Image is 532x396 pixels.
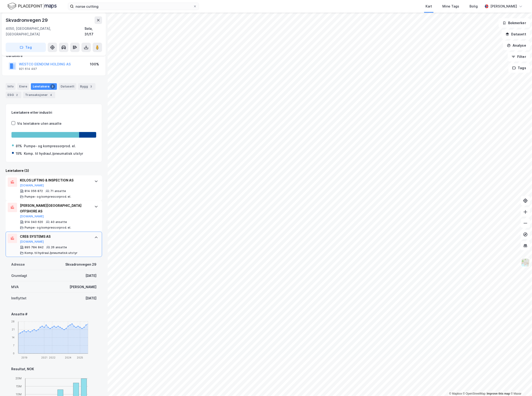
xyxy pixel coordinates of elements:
div: 895 784 842 [25,245,44,249]
a: Improve this map [487,392,510,395]
div: MVA [11,284,19,290]
button: Tags [508,63,530,73]
div: 921 614 497 [19,67,37,71]
tspan: 28 [11,320,15,323]
div: [PERSON_NAME] [70,284,96,290]
div: Bygg [78,83,95,90]
div: KOLOS LIFTING & INSPECTION AS [20,177,90,183]
button: Filter [508,52,530,61]
tspan: 2022 [49,356,55,359]
div: 19% [16,151,22,156]
input: Søk på adresse, matrikkel, gårdeiere, leietakere eller personer [74,3,193,10]
tspan: 10M [16,392,22,396]
tspan: 2019 [21,356,27,359]
div: Skvadronvegen 29 [65,262,96,267]
tspan: 14 [12,336,15,339]
div: Bolig [470,4,478,9]
button: [DOMAIN_NAME] [20,184,44,187]
div: [PERSON_NAME] [490,4,517,9]
tspan: 21 [12,328,15,331]
div: 81% [16,143,22,149]
div: Vis leietakere uten ansatte [17,121,62,126]
div: CRE8 SYSTEMS AS [20,234,90,239]
div: Pumpe- og kompressorprod. el. [24,143,76,149]
div: [PERSON_NAME][GEOGRAPHIC_DATA] OFFSHORE AS [20,203,90,214]
div: 71 ansatte [50,189,66,193]
div: Adresse [11,262,25,267]
div: Innflyttet [11,295,26,301]
div: 3 [50,84,55,89]
div: Leietakere (3) [6,168,102,173]
div: 40 ansatte [51,220,67,224]
tspan: 15M [16,385,22,388]
tspan: 0 [13,352,15,355]
tspan: 2021 [41,356,47,359]
div: Eiere [17,83,29,90]
div: Datasett [59,83,76,90]
tspan: 7 [13,344,15,347]
tspan: 2025 [77,356,83,359]
a: OpenStreetMap [463,392,486,395]
div: Leietakere etter industri [11,110,96,115]
button: [DOMAIN_NAME] [20,240,44,244]
div: Resultat, NOK [11,366,96,372]
button: Tag [6,43,46,52]
div: Leietakere [31,83,57,90]
div: Transaksjoner [23,92,55,98]
iframe: Chat Widget [509,373,532,396]
img: logo.f888ab2527a4732fd821a326f86c7f29.svg [7,2,57,10]
div: Komp. til hydraul./pneumatisk utstyr [24,151,83,156]
div: 814 056 872 [25,189,43,193]
div: 4050, [GEOGRAPHIC_DATA], [GEOGRAPHIC_DATA] [6,26,84,37]
button: Datasett [502,30,530,39]
div: Kart [426,4,432,9]
div: Komp. til hydraul./pneumatisk utstyr [25,251,77,255]
div: Kontrollprogram for chat [509,373,532,396]
div: Pumpe- og kompressorprod. el. [25,226,71,230]
div: Grunnlagt [11,273,27,279]
div: 914 040 620 [25,220,43,224]
div: Ansatte # [11,311,96,317]
a: Mapbox [449,392,462,395]
button: Bokmerker [499,18,530,28]
button: Analyse [503,41,530,50]
div: 3 [89,84,94,89]
div: Skvadronvegen 29 [6,16,49,24]
button: [DOMAIN_NAME] [20,215,44,218]
div: 2 [15,93,19,97]
div: 100% [90,61,99,67]
div: Pumpe- og kompressorprod. el. [25,195,71,199]
div: ESG [6,92,21,98]
div: 4 [49,93,53,97]
div: [DATE] [85,273,96,279]
tspan: 20M [15,377,22,380]
div: Sola, 31/17 [84,26,102,37]
div: 26 ansatte [51,245,67,249]
div: Mine Tags [442,4,459,9]
div: [DATE] [85,295,96,301]
img: Z [521,258,530,267]
div: Info [6,83,15,90]
tspan: 2024 [65,356,71,359]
